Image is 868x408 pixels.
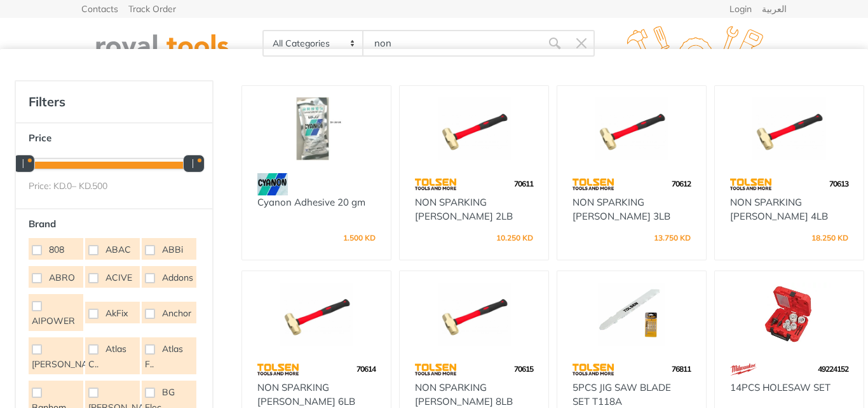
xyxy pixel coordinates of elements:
span: 70613 [829,179,848,188]
img: 64.webp [573,173,614,195]
a: Track Order [128,4,176,13]
span: 70615 [514,364,533,374]
a: NON SPARKING [PERSON_NAME] 4LB [730,196,828,223]
div: 1.500 KD [343,234,376,244]
a: Cyanon Adhesive 20 gm [257,196,365,208]
button: Price [22,129,206,148]
img: 64.webp [573,358,614,381]
div: 13.750 KD [654,234,691,244]
img: Royal Tools - NON SPARKING SLEDGE HAMMER 2LB [411,97,537,160]
span: 70612 [672,179,691,188]
a: 5PCS JIG SAW BLADE SET T118A [573,381,671,408]
span: Atlas F.. [145,342,183,370]
span: Addons [162,271,193,284]
img: 64.webp [257,358,299,381]
div: Price: KD. – KD. [29,179,200,193]
img: 64.webp [730,173,771,195]
span: AkFix [105,307,128,320]
span: 76811 [672,364,691,374]
span: ABRO [49,271,75,284]
div: 18.250 KD [811,234,848,244]
img: 30.webp [257,173,287,195]
img: royal.tools Logo [71,26,254,61]
span: 70614 [356,364,376,374]
span: Atlas C.. [88,342,126,370]
a: NON SPARKING [PERSON_NAME] 2LB [415,196,513,223]
img: 64.webp [415,173,456,195]
span: 70611 [514,179,533,188]
a: Contacts [81,4,118,13]
a: NON SPARKING [PERSON_NAME] 3LB [573,196,670,223]
a: NON SPARKING [PERSON_NAME] 8LB [415,381,513,408]
a: العربية [762,4,787,13]
span: 49224152 [818,364,848,374]
span: [PERSON_NAME] [32,358,103,370]
img: Royal Tools - NON SPARKING SLEDGE HAMMER 6LB [254,283,379,346]
span: Anchor [162,307,191,320]
img: Royal Tools - 14PCS HOLESAW SET [726,283,852,346]
img: Royal Tools - 5PCS JIG SAW BLADE SET T118A [569,283,695,346]
span: 500 [92,180,107,192]
button: Brand [22,215,206,234]
img: Royal Tools - NON SPARKING SLEDGE HAMMER 4LB [726,97,852,160]
span: ABBi [162,243,183,256]
img: Royal Tools - NON SPARKING SLEDGE HAMMER 3LB [569,97,695,160]
img: Royal Tools - NON SPARKING SLEDGE HAMMER 8LB [411,283,537,346]
img: Royal Tools - Cyanon Adhesive 20 gm [254,97,379,160]
span: ACIVE [105,271,132,284]
span: 808 [49,243,64,256]
input: Site search [363,30,541,57]
span: 0 [67,180,72,192]
img: 68.webp [730,358,757,381]
a: Login [729,4,752,13]
select: Category [264,31,363,55]
a: 14PCS HOLESAW SET [730,381,831,393]
span: ABAC [105,243,131,256]
span: AIPOWER [32,314,75,327]
img: 64.webp [415,358,456,381]
div: 10.250 KD [496,234,533,244]
img: royal.tools Logo [604,26,787,61]
a: NON SPARKING [PERSON_NAME] 6LB [257,381,355,408]
h4: Filters [29,94,200,109]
